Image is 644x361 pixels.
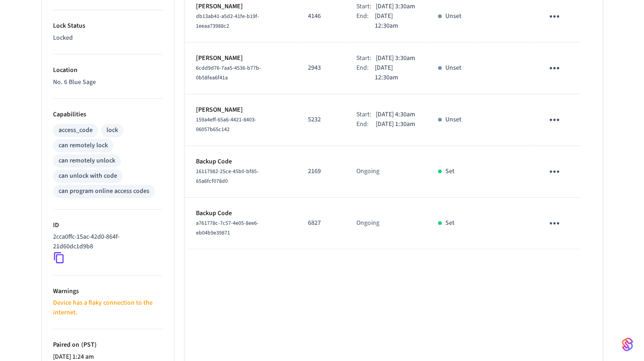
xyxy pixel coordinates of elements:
[376,54,415,63] p: [DATE] 3:30am
[59,171,117,181] div: can unlock with code
[445,218,455,228] p: Set
[356,2,376,12] div: Start:
[53,340,163,350] p: Paired on
[445,63,461,73] p: Unset
[196,12,259,30] span: db13ab41-a5d2-41fe-b19f-1eeaa73988c2
[53,110,163,120] p: Capabilities
[196,157,286,167] p: Backup Code
[79,340,97,349] span: ( PST )
[53,66,163,75] p: Location
[196,2,286,12] p: [PERSON_NAME]
[622,337,633,352] img: SeamLogoGradient.69752ec5.svg
[375,63,416,83] p: [DATE] 12:30am
[308,12,334,21] p: 4146
[59,187,149,196] div: can program online access codes
[376,2,415,12] p: [DATE] 3:30am
[59,126,93,135] div: access_code
[356,12,375,31] div: End:
[376,120,415,129] p: [DATE] 1:30am
[196,105,286,115] p: [PERSON_NAME]
[356,63,375,83] div: End:
[375,12,416,31] p: [DATE] 12:30am
[59,156,115,166] div: can remotely unlock
[106,126,118,135] div: lock
[53,78,163,87] p: No. 6 Blue Sage
[308,63,334,73] p: 2943
[196,168,259,185] span: 16117982-25ce-45b0-bf85-65a6fcf078d0
[445,167,455,176] p: Set
[356,54,376,63] div: Start:
[308,115,334,125] p: 5232
[196,219,259,237] span: a761778c-7c57-4e05-8ee6-eb04b9e39871
[376,110,415,120] p: [DATE] 4:30am
[308,167,334,176] p: 2169
[53,232,159,252] p: 2cca0ffc-15ac-42d0-864f-21d60dc1d9b8
[356,110,376,120] div: Start:
[53,287,163,296] p: Warnings
[53,221,163,230] p: ID
[445,12,461,21] p: Unset
[53,33,163,43] p: Locked
[308,218,334,228] p: 6827
[196,116,256,133] span: 159a4eff-65a6-4421-8403-06057b65c142
[196,64,261,82] span: 6cdd9d76-7aa5-4536-b77b-0b58fea6f41a
[345,198,427,249] td: Ongoing
[196,54,286,63] p: [PERSON_NAME]
[53,21,163,31] p: Lock Status
[356,120,376,129] div: End:
[445,115,461,125] p: Unset
[196,209,286,218] p: Backup Code
[53,298,163,318] p: Device has a flaky connection to the internet.
[59,141,108,150] div: can remotely lock
[345,146,427,198] td: Ongoing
